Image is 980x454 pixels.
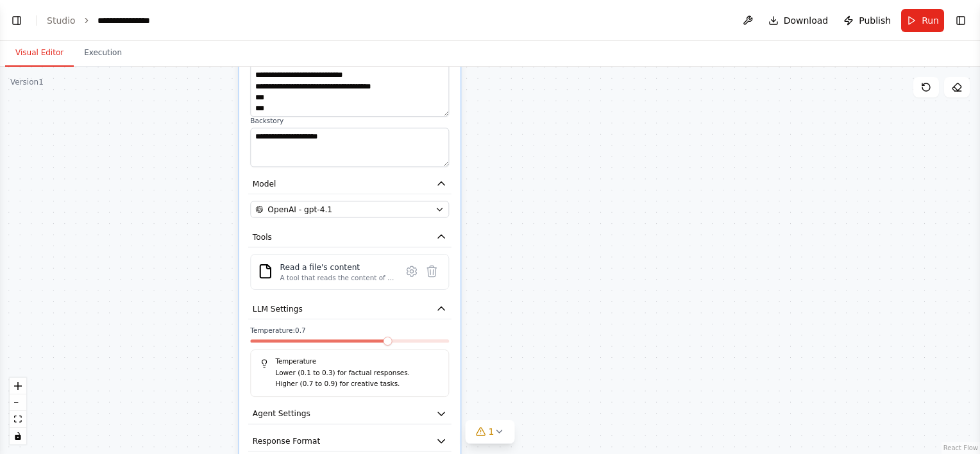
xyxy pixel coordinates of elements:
span: Publish [859,14,891,27]
button: Tools [248,226,452,247]
span: Response Format [253,435,320,446]
button: Visual Editor [5,40,74,67]
button: Show right sidebar [952,12,970,29]
span: Agent Settings [253,408,310,419]
p: Higher (0.7 to 0.9) for creative tasks. [276,378,440,389]
button: Publish [838,9,896,32]
span: Download [784,14,829,27]
div: Version 1 [10,77,44,87]
button: Delete tool [422,261,442,281]
div: A tool that reads the content of a file. To use this tool, provide a 'file_path' parameter with t... [280,273,395,282]
span: Model [253,178,276,189]
button: Show left sidebar [8,12,26,29]
span: Temperature: 0.7 [250,326,305,335]
h5: Temperature [260,357,439,366]
div: Read a file's content [280,261,395,272]
button: Run [901,9,944,32]
button: zoom out [10,394,26,411]
span: OpenAI - gpt-4.1 [267,203,332,214]
p: Lower (0.1 to 0.3) for factual responses. [276,367,440,378]
button: Configure tool [401,261,421,281]
span: Tools [253,231,272,242]
button: Execution [74,40,132,67]
button: Download [763,9,834,32]
nav: breadcrumb [47,14,161,27]
label: Backstory [250,117,449,126]
button: Agent Settings [248,403,452,424]
a: Studio [47,15,76,26]
button: OpenAI - gpt-4.1 [250,201,449,217]
div: React Flow controls [10,378,26,444]
button: Response Format [248,431,452,451]
button: zoom in [10,378,26,394]
span: 1 [489,425,494,438]
span: Run [922,14,939,27]
button: fit view [10,411,26,428]
img: FileReadTool [258,264,273,279]
button: 1 [466,420,515,444]
button: LLM Settings [248,298,452,319]
button: toggle interactivity [10,428,26,444]
span: LLM Settings [253,303,303,314]
a: React Flow attribution [943,444,978,451]
button: Model [248,173,452,194]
